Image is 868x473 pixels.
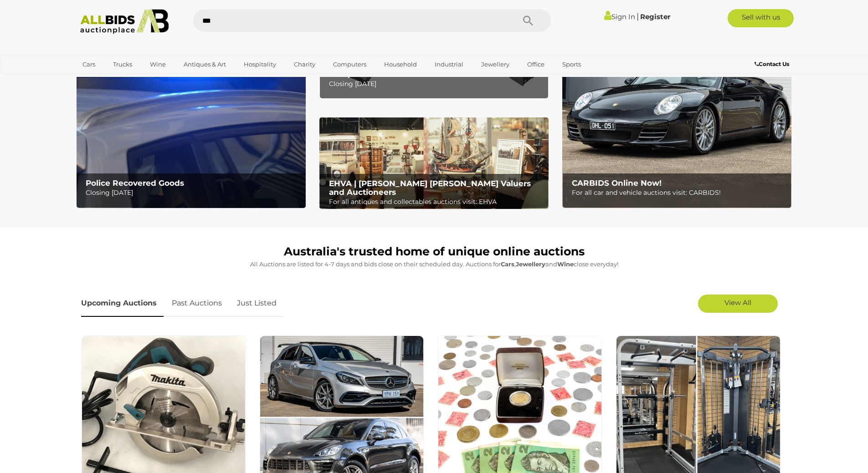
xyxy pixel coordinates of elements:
[329,78,544,90] p: Closing [DATE]
[86,187,300,198] p: Closing [DATE]
[501,260,514,268] strong: Cars
[327,57,372,72] a: Computers
[288,57,321,72] a: Charity
[755,61,789,67] b: Contact Us
[230,290,283,317] a: Just Listed
[698,295,778,313] a: View All
[755,59,791,69] a: Contact Us
[475,57,515,72] a: Jewellery
[521,57,550,72] a: Office
[178,57,232,72] a: Antiques & Art
[728,9,794,27] a: Sell with us
[557,260,574,268] strong: Wine
[562,7,791,208] a: CARBIDS Online Now! CARBIDS Online Now! For all car and vehicle auctions visit: CARBIDS!
[77,72,153,87] a: [GEOGRAPHIC_DATA]
[640,12,670,21] a: Register
[329,196,544,208] p: For all antiques and collectables auctions visit: EHVA
[75,9,174,34] img: Allbids.com.au
[319,117,549,209] a: EHVA | Evans Hastings Valuers and Auctioneers EHVA | [PERSON_NAME] [PERSON_NAME] Valuers and Auct...
[724,298,751,307] span: View All
[516,260,545,268] strong: Jewellery
[637,11,639,21] span: |
[81,290,164,317] a: Upcoming Auctions
[77,7,306,208] a: Police Recovered Goods Police Recovered Goods Closing [DATE]
[505,9,551,32] button: Search
[556,57,587,72] a: Sports
[319,117,549,209] img: EHVA | Evans Hastings Valuers and Auctioneers
[562,7,791,208] img: CARBIDS Online Now!
[144,57,172,72] a: Wine
[329,179,531,197] b: EHVA | [PERSON_NAME] [PERSON_NAME] Valuers and Auctioneers
[77,7,306,208] img: Police Recovered Goods
[81,259,787,270] p: All Auctions are listed for 4-7 days and bids close on their scheduled day. Auctions for , and cl...
[165,290,229,317] a: Past Auctions
[77,57,101,72] a: Cars
[604,12,635,21] a: Sign In
[429,57,469,72] a: Industrial
[572,187,786,198] p: For all car and vehicle auctions visit: CARBIDS!
[572,178,662,188] b: CARBIDS Online Now!
[378,57,423,72] a: Household
[81,245,787,258] h1: Australia's trusted home of unique online auctions
[238,57,282,72] a: Hospitality
[86,178,184,188] b: Police Recovered Goods
[107,57,138,72] a: Trucks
